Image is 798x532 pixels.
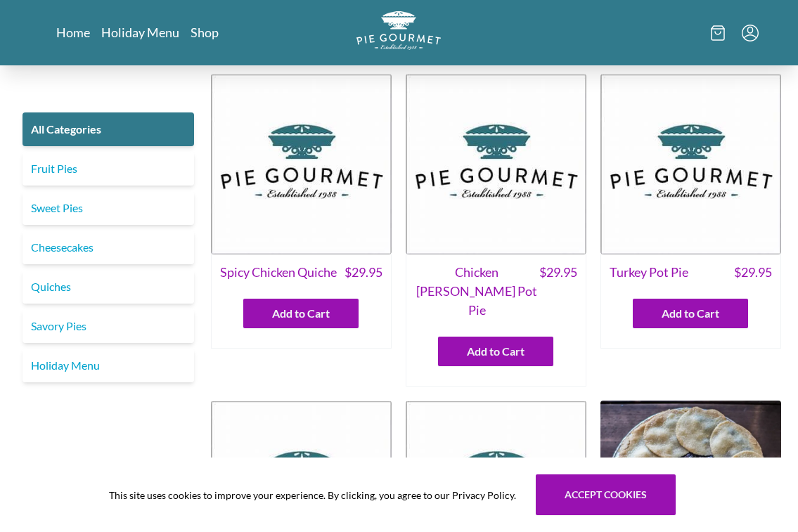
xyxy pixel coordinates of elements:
a: Savory Pies [22,309,194,343]
span: $ 29.95 [734,263,772,282]
a: Quiches [22,270,194,304]
img: Spicy Chicken Quiche [211,74,392,254]
a: Sweet Pies [22,191,194,225]
button: Add to Cart [633,299,748,328]
a: Home [56,24,90,41]
a: Holiday Menu [101,24,179,41]
button: Add to Cart [438,337,553,366]
button: Add to Cart [243,299,359,328]
a: All Categories [22,112,194,146]
img: logo [356,11,441,50]
span: $ 29.95 [539,263,577,320]
span: Add to Cart [467,343,525,360]
span: Spicy Chicken Quiche [220,263,337,282]
button: Accept cookies [536,474,676,515]
span: Chicken [PERSON_NAME] Pot Pie [415,263,539,320]
img: Turkey Pot Pie [600,74,781,254]
a: Fruit Pies [22,152,194,186]
a: Holiday Menu [22,349,194,382]
a: Cheesecakes [22,231,194,264]
button: Menu [742,25,759,41]
span: This site uses cookies to improve your experience. By clicking, you agree to our Privacy Policy. [109,488,516,502]
span: Turkey Pot Pie [610,263,688,282]
a: Shop [191,24,219,41]
span: Add to Cart [272,305,330,322]
a: Logo [356,11,441,54]
img: Chicken Curry Pot Pie [406,74,586,254]
span: $ 29.95 [345,263,382,282]
span: Add to Cart [662,305,719,322]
